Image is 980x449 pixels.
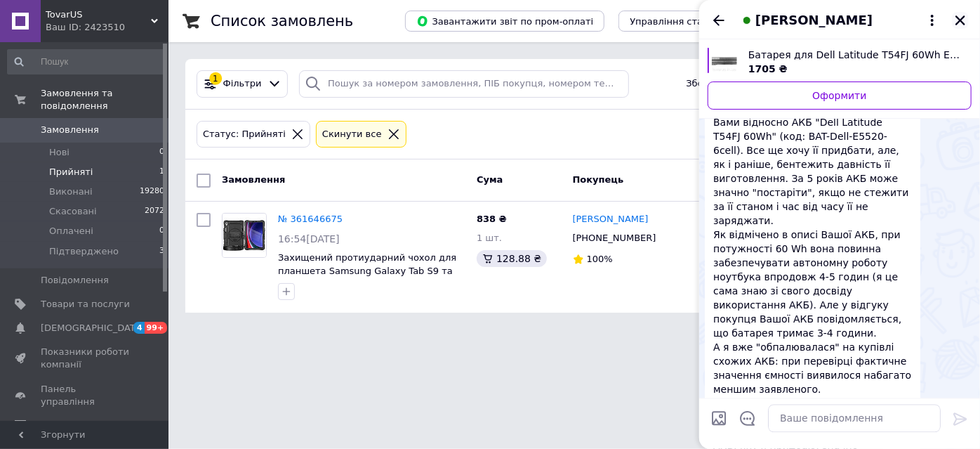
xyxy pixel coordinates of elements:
span: 99+ [145,322,168,334]
div: 1 [209,72,222,85]
span: Батарея для Dell Latitude T54FJ 60Wh E5420 E5520 E6420 E6430 E6540 Inspiron 7720 7420 [748,48,960,62]
span: Завантажити звіт по пром-оплаті [416,15,593,27]
span: Управління статусами [630,16,737,27]
span: 100% [587,254,613,264]
span: Оплачені [49,225,93,237]
span: Замовлення та повідомлення [41,87,168,112]
span: Панель управління [41,383,130,408]
span: Прийняті [49,166,93,178]
span: Повідомлення [41,274,109,287]
button: Завантажити звіт по пром-оплаті [405,11,604,32]
button: Закрити [952,12,969,29]
span: 1 шт. [477,233,502,243]
a: Захищений протиударний чохол для планшета Samsung Galaxy Tab S9 та S9 FE Х710/X716/X510/X516 11" [278,252,456,289]
span: Замовлення [222,174,285,185]
button: Назад [710,12,727,29]
a: Оформити [708,82,972,110]
span: 19280 [140,186,164,198]
span: Покупець [573,174,624,185]
span: Підтверджено [49,245,119,258]
img: 4336765698_w700_h500_batareya-dlya-dell.jpg [712,48,737,73]
button: [PERSON_NAME] [739,11,941,30]
span: Виконані [49,186,93,198]
input: Пошук за номером замовлення, ПІБ покупця, номером телефону, Email, номером накладної [299,70,628,98]
span: 0 [159,146,164,159]
span: Нові [49,146,69,159]
span: 0 [159,225,164,237]
span: Показники роботи компанії [41,346,130,371]
span: [PERSON_NAME] [755,11,873,30]
a: № 361646675 [278,214,343,224]
span: Замовлення [41,124,99,136]
span: 3 [159,245,164,258]
span: Скасовані [49,205,97,218]
span: 16:54[DATE] [278,233,340,245]
div: Ваш ID: 2423510 [46,21,168,34]
span: 4 [133,322,145,334]
span: 2072 [145,205,164,218]
input: Пошук [7,49,166,74]
a: Фото товару [222,213,267,258]
span: Відгуки [41,419,77,432]
h1: Список замовлень [211,13,353,30]
div: Статус: Прийняті [200,127,289,142]
a: Переглянути товар [708,48,972,76]
span: 1705 ₴ [748,63,788,74]
button: Управління статусами [618,11,748,32]
span: Фільтри [223,77,262,91]
span: 838 ₴ [477,214,507,224]
span: [DEMOGRAPHIC_DATA] [41,322,145,334]
span: TovarUS [46,8,151,21]
a: [PERSON_NAME] [573,213,649,226]
span: Збережені фільтри: [686,77,781,91]
span: 1 [159,166,164,178]
button: Відкрити шаблони відповідей [739,409,757,427]
img: Фото товару [223,214,266,257]
span: Товари та послуги [41,298,130,311]
span: Cума [477,174,503,185]
div: [PHONE_NUMBER] [570,229,659,247]
div: Cкинути все [319,127,385,142]
div: 128.88 ₴ [477,250,547,267]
